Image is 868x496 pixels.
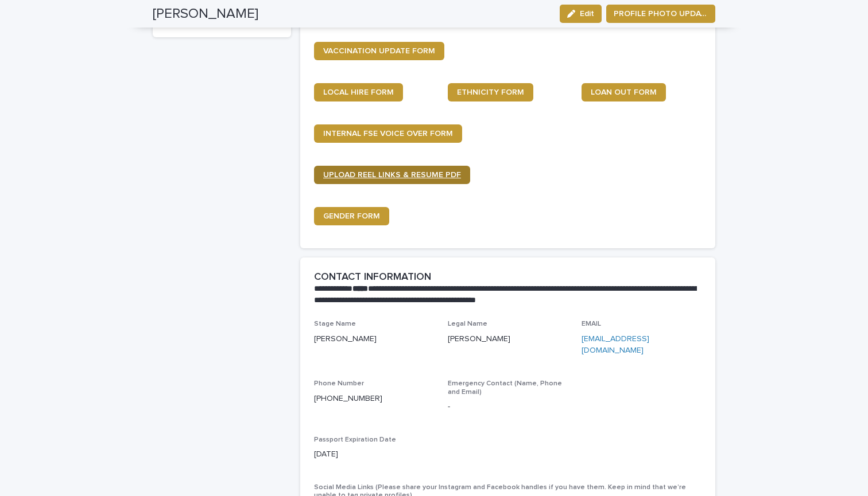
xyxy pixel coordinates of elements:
[448,333,568,345] p: [PERSON_NAME]
[606,5,715,23] button: PROFILE PHOTO UPDATE
[314,333,434,345] p: [PERSON_NAME]
[448,401,568,413] p: -
[448,380,562,395] span: Emergency Contact (Name, Phone and Email)
[314,42,444,60] a: VACCINATION UPDATE FORM
[591,88,657,96] span: LOAN OUT FORM
[314,124,462,143] a: INTERNAL FSE VOICE OVER FORM
[323,212,380,220] span: GENDER FORM
[448,83,533,101] a: ETHNICITY FORM
[314,83,403,101] a: LOCAL HIRE FORM
[582,335,649,355] a: [EMAIL_ADDRESS][DOMAIN_NAME]
[153,6,258,22] h2: [PERSON_NAME]
[457,88,524,96] span: ETHNICITY FORM
[314,436,396,443] span: Passport Expiration Date
[314,380,364,387] span: Phone Number
[582,321,601,327] span: EMAIL
[448,321,487,327] span: Legal Name
[323,171,461,179] span: UPLOAD REEL LINKS & RESUME PDF
[314,395,382,403] a: [PHONE_NUMBER]
[323,47,435,55] span: VACCINATION UPDATE FORM
[314,271,431,284] h2: CONTACT INFORMATION
[560,5,602,23] button: Edit
[314,448,702,460] p: [DATE]
[614,8,708,19] span: PROFILE PHOTO UPDATE
[582,83,666,101] a: LOAN OUT FORM
[323,130,453,138] span: INTERNAL FSE VOICE OVER FORM
[314,207,389,225] a: GENDER FORM
[314,321,356,327] span: Stage Name
[323,88,394,96] span: LOCAL HIRE FORM
[580,10,594,18] span: Edit
[314,166,470,184] a: UPLOAD REEL LINKS & RESUME PDF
